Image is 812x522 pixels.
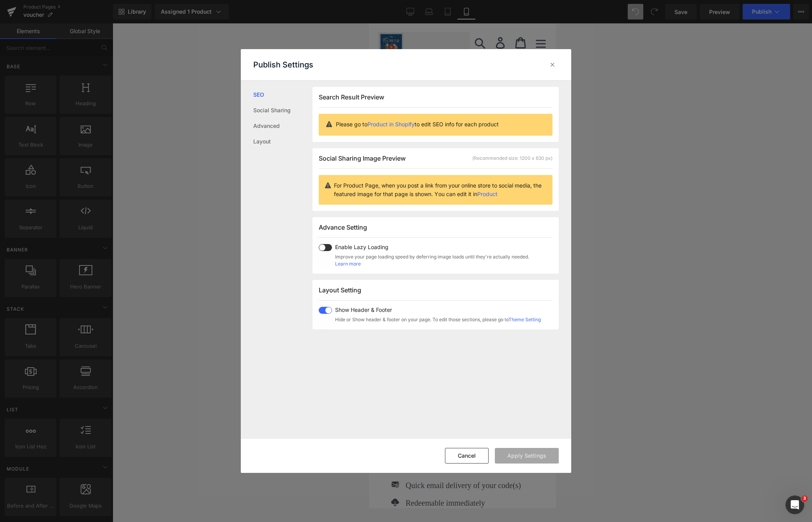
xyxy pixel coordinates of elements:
span: $83.95 [83,281,131,301]
span: 3 [801,495,808,502]
img: The Flower Letters Story Voucher ($77+6.95 Shipping) [6,51,182,228]
img: The Flower Letters [9,9,36,39]
span: Advance Setting [319,223,367,231]
p: Locks in todays discount for future stories or gifts [37,398,170,421]
p: The perfect last minute gift (let them choose their story) [37,427,170,450]
button: Menu [162,10,182,29]
span: $155.40 [56,290,79,298]
div: (Recommended size: 1200 x 630 px) [472,155,553,162]
span: Search Result Preview [319,93,384,101]
a: SEO [253,87,312,103]
strong: Highlights [21,370,59,379]
p: Redeemable immediately [37,474,170,485]
span: Hide or Show header & footer on your page. To edit those sections, please go to [335,316,541,323]
a: Theme Setting [508,317,541,322]
p: For Product Page, when you post a link from your online store to social media, the featured image... [334,181,546,198]
a: Product [477,191,498,197]
a: Advanced [253,118,312,134]
span: Improve your page loading speed by deferring image loads until they're actually needed. [335,253,529,260]
div: To enrich screen reader interactions, please activate Accessibility in Grammarly extension settings [5,250,182,272]
p: Quick email delivery of your code(s) [37,456,170,468]
a: Social Sharing [253,103,312,118]
span: Show Header & Footer [335,307,541,313]
span: Social Sharing Image Preview [319,154,406,162]
span: Layout Setting [319,286,361,294]
label: Quantity [5,304,182,314]
a: Learn more [335,260,361,267]
a: Product in Shopify [367,121,415,127]
span: Story Vouchers [27,248,160,272]
a: Layout [253,134,312,149]
span: Add To Cart [60,337,127,348]
button: Add To Cart [53,333,133,352]
span: Enable Lazy Loading [335,244,529,250]
p: Please go to to edit SEO info for each product [336,120,546,129]
iframe: Intercom live chat [786,495,804,514]
button: Cancel [445,448,489,464]
p: Publish Settings [253,60,313,69]
button: Apply Settings [495,448,559,464]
